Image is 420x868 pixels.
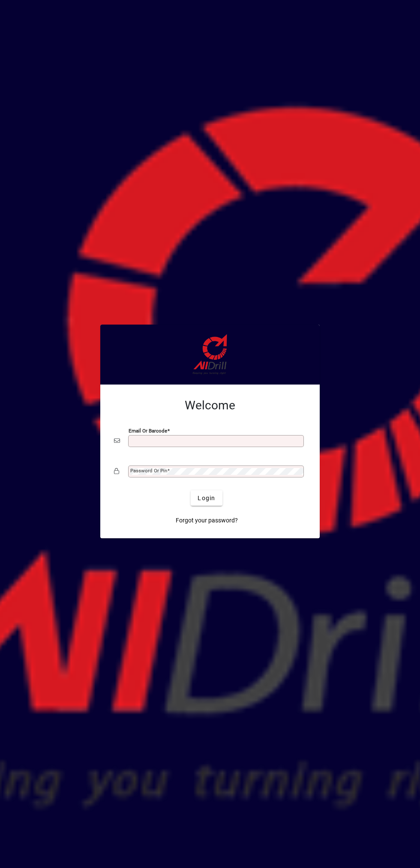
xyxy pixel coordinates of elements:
button: Login [191,490,222,506]
span: Forgot your password? [176,516,238,525]
h2: Welcome [114,398,306,413]
mat-label: Password or Pin [130,468,167,474]
a: Forgot your password? [172,513,241,528]
mat-label: Email or Barcode [129,428,167,434]
span: Login [198,494,215,503]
